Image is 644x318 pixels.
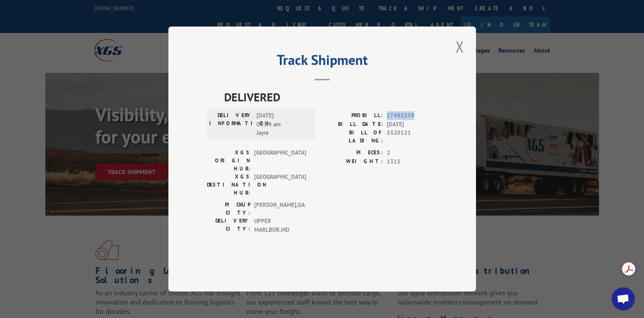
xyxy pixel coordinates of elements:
[254,201,306,217] span: [PERSON_NAME] , GA
[322,157,383,166] label: WEIGHT:
[254,173,306,197] span: [GEOGRAPHIC_DATA]
[254,148,306,173] span: [GEOGRAPHIC_DATA]
[207,217,250,234] label: DELIVERY CITY:
[207,148,250,173] label: XGS ORIGIN HUB:
[224,88,438,105] span: DELIVERED
[322,111,383,120] label: PROBILL:
[387,111,438,120] span: 17485359
[322,120,383,129] label: BILL DATE:
[322,129,383,145] label: BILL OF LADING:
[207,54,438,69] h2: Track Shipment
[207,173,250,197] label: XGS DESTINATION HUB:
[254,217,306,234] span: UPPER MARLBOR , MD
[387,120,438,129] span: [DATE]
[322,148,383,157] label: PIECES:
[256,111,308,137] span: [DATE] 08:34 am Jayra
[209,111,253,137] label: DELIVERY INFORMATION:
[612,287,635,310] a: Open chat
[387,148,438,157] span: 2
[387,129,438,145] span: 5520121
[387,157,438,166] span: 1315
[207,201,250,217] label: PICKUP CITY:
[453,36,466,57] button: Close modal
